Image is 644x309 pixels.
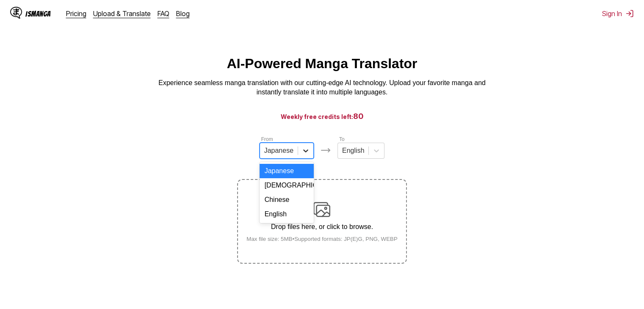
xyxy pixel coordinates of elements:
[260,193,314,207] div: Chinese
[625,9,634,18] img: Sign out
[66,9,86,18] a: Pricing
[240,236,404,242] small: Max file size: 5MB • Supported formats: JP(E)G, PNG, WEBP
[260,164,314,178] div: Japanese
[25,10,51,18] div: IsManga
[260,207,314,221] div: English
[339,136,345,142] label: To
[10,7,66,20] a: IsManga LogoIsManga
[602,9,634,18] button: Sign In
[20,111,624,121] h3: Weekly free credits left:
[321,145,331,155] img: Languages icon
[153,78,492,97] p: Experience seamless manga translation with our cutting-edge AI technology. Upload your favorite m...
[176,9,190,18] a: Blog
[260,178,314,193] div: [DEMOGRAPHIC_DATA]
[10,7,22,19] img: IsManga Logo
[261,136,273,142] label: From
[158,9,169,18] a: FAQ
[240,223,404,231] p: Drop files here, or click to browse.
[227,56,417,72] h1: AI-Powered Manga Translator
[353,112,364,121] span: 80
[93,9,151,18] a: Upload & Translate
